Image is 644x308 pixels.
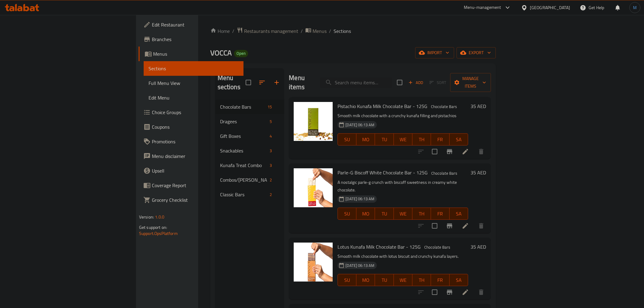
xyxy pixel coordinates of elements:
[334,27,351,35] span: Sections
[138,32,243,47] a: Branches
[343,122,377,128] span: [DATE] 06:13 AM
[359,209,373,218] span: MO
[265,104,274,110] span: 15
[138,149,243,163] a: Menu disclaimer
[429,170,460,177] div: Chocolate Bars
[442,144,457,159] button: Branch-specific-item
[144,76,243,90] a: Full Menu View
[457,47,496,58] button: export
[220,132,267,140] div: Gift Boxes
[462,289,469,296] a: Edit menu item
[452,135,466,144] span: SA
[220,176,267,184] div: Combos/Kunafa Treat
[215,129,284,143] div: Gift Boxes4
[152,196,239,204] span: Grocery Checklist
[289,73,313,92] h2: Menu items
[215,143,284,158] div: Snackables3
[406,78,425,87] span: Add item
[375,274,394,286] button: TU
[415,276,429,285] span: TH
[425,78,450,87] span: Select section first
[462,148,469,155] a: Edit menu item
[428,145,441,158] span: Select to update
[138,17,243,32] a: Edit Restaurant
[408,79,424,86] span: Add
[471,168,486,177] h6: 35 AED
[461,49,491,57] span: export
[265,103,274,110] div: items
[338,208,356,220] button: SU
[139,213,154,221] span: Version:
[220,147,267,154] span: Snackables
[267,147,274,154] div: items
[152,21,239,28] span: Edit Restaurant
[237,27,298,35] a: Restaurants management
[220,191,267,198] span: Classic Bars
[377,276,391,285] span: TU
[320,77,392,88] input: search
[220,103,265,110] span: Chocolate Bars
[139,229,178,237] a: Support.OpsPlatform
[338,133,356,145] button: SU
[429,103,459,110] div: Chocolate Bars
[294,243,333,282] img: Lotus Kunafa Milk Chocolate Bar - 125G
[329,27,331,35] li: /
[338,168,428,177] span: Parle-G Biscoff White Chocolate Bar - 125G
[462,222,469,229] a: Edit menu item
[152,182,239,189] span: Coverage Report
[433,209,447,218] span: FR
[450,133,468,145] button: SA
[215,187,284,202] div: Classic Bars2
[338,112,468,120] p: Smooth milk chocolate with a crunchy kunafa filling and pistachios
[433,276,447,285] span: FR
[138,105,243,120] a: Choice Groups
[138,193,243,207] a: Grocery Checklist
[450,208,468,220] button: SA
[215,173,284,187] div: Combos/[PERSON_NAME]2
[255,75,269,90] span: Sort sections
[375,133,394,145] button: TU
[340,135,354,144] span: SU
[412,208,431,220] button: TH
[450,274,468,286] button: SA
[294,102,333,141] img: Pistachio Kunafa Milk Chocolate Bar - 125G
[155,213,164,221] span: 1.0.0
[215,114,284,129] div: Dragees5
[412,274,431,286] button: TH
[474,144,488,159] button: delete
[210,27,496,35] nav: breadcrumb
[220,162,267,169] span: Kunafa Treat Combo
[452,276,466,285] span: SA
[338,102,427,111] span: Pistachio Kunafa Milk Chocolate Bar - 125G
[340,209,354,218] span: SU
[313,27,327,35] span: Menus
[431,274,450,286] button: FR
[269,75,284,90] button: Add section
[267,132,274,140] div: items
[338,253,468,260] p: Smooth milk chocolate with lotus biscuit and crunchy kunafa layers.
[396,209,410,218] span: WE
[267,177,274,183] span: 2
[431,208,450,220] button: FR
[471,102,486,110] h6: 35 AED
[138,120,243,134] a: Coupons
[152,152,239,160] span: Menu disclaimer
[152,109,239,116] span: Choice Groups
[474,219,488,233] button: delete
[220,118,267,125] div: Dragees
[338,242,421,251] span: Lotus Kunafa Milk Chocolate Bar - 125G
[415,47,454,58] button: import
[267,163,274,168] span: 3
[422,244,453,251] span: Chocolate Bars
[149,94,239,101] span: Edit Menu
[377,135,391,144] span: TU
[415,135,429,144] span: TH
[267,191,274,198] div: items
[138,178,243,193] a: Coverage Report
[422,244,453,251] div: Chocolate Bars
[394,274,412,286] button: WE
[139,223,167,231] span: Get support on:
